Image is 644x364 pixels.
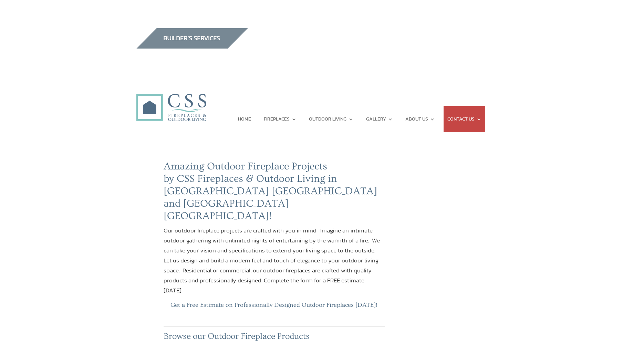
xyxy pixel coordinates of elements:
a: FIREPLACES [264,106,297,132]
h5: Get a Free Estimate on Professionally Designed Outdoor Fireplaces [DATE]! [164,301,385,312]
a: ABOUT US [405,106,435,132]
img: CSS Fireplaces & Outdoor Living (Formerly Construction Solutions & Supply)- Jacksonville Ormond B... [136,75,206,125]
h3: Browse our Outdoor Fireplace Products [164,331,385,345]
a: HOME [238,106,251,132]
p: Our outdoor fireplace projects are crafted with you in mind. Imagine an intimate outdoor gatherin... [164,226,385,301]
a: builder services construction supply [136,42,248,51]
img: builders_btn [136,28,248,49]
a: OUTDOOR LIVING [309,106,353,132]
a: CONTACT US [447,106,481,132]
a: GALLERY [366,106,393,132]
h2: Amazing Outdoor Fireplace Projects by CSS Fireplaces & Outdoor Living in [GEOGRAPHIC_DATA] [GEOGR... [164,160,385,226]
